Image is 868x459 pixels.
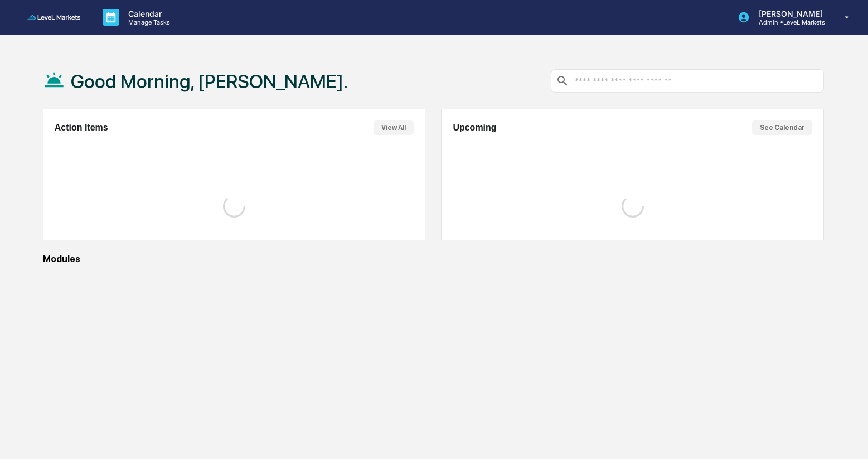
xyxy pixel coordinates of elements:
p: Admin • LeveL Markets [750,18,828,26]
p: Calendar [119,9,176,18]
div: Modules [43,254,824,264]
img: logo [27,15,80,20]
button: See Calendar [752,120,812,135]
h1: Good Morning, [PERSON_NAME]. [71,70,348,93]
h2: Action Items [55,123,108,133]
button: View All [374,120,414,135]
p: Manage Tasks [119,18,176,26]
h2: Upcoming [453,123,496,133]
p: [PERSON_NAME] [750,9,828,18]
